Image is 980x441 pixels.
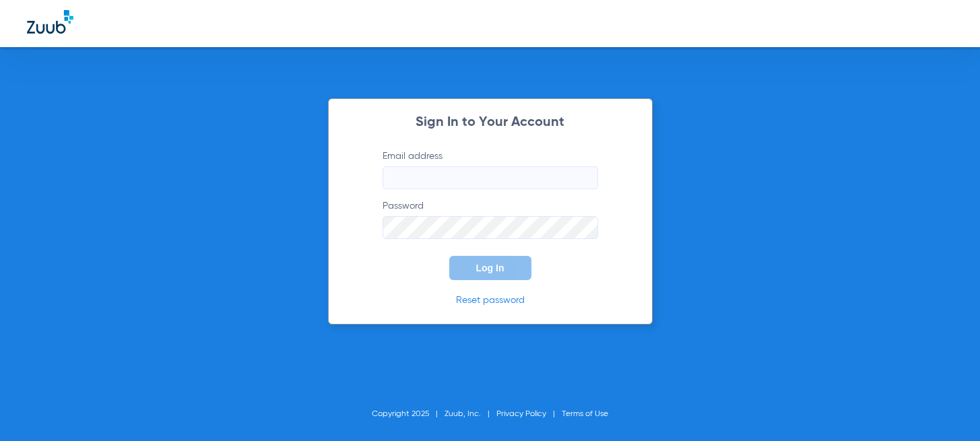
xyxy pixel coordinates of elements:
[562,410,608,418] a: Terms of Use
[362,116,618,129] h2: Sign In to Your Account
[383,199,598,239] label: Password
[456,296,525,305] a: Reset password
[27,10,73,34] img: Zuub Logo
[449,256,531,280] button: Log In
[383,166,598,189] input: Email address
[383,149,598,189] label: Email address
[496,410,546,418] a: Privacy Policy
[383,216,598,239] input: Password
[372,407,445,421] li: Copyright 2025
[476,263,504,273] span: Log In
[445,407,496,421] li: Zuub, Inc.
